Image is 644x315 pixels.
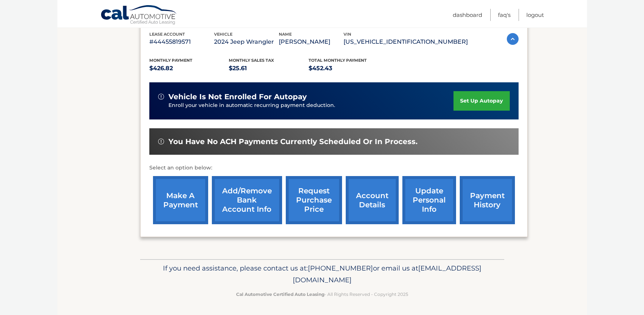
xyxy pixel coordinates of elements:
[149,164,519,172] p: Select an option below:
[214,37,279,47] p: 2024 Jeep Wrangler
[460,176,515,224] a: payment history
[402,176,456,224] a: update personal info
[149,63,229,74] p: $426.82
[100,5,178,26] a: Cal Automotive
[279,37,344,47] p: [PERSON_NAME]
[526,9,544,21] a: Logout
[236,291,324,297] strong: Cal Automotive Certified Auto Leasing
[168,101,454,110] p: Enroll your vehicle in automatic recurring payment deduction.
[498,9,510,21] a: FAQ's
[286,176,342,224] a: request purchase price
[145,290,499,298] p: - All Rights Reserved - Copyright 2025
[149,32,185,37] span: lease account
[212,176,282,224] a: Add/Remove bank account info
[149,37,214,47] p: #44455819571
[279,32,292,37] span: name
[453,91,509,111] a: set up autopay
[168,92,307,101] span: vehicle is not enrolled for autopay
[308,264,373,272] span: [PHONE_NUMBER]
[346,176,399,224] a: account details
[168,137,417,146] span: You have no ACH payments currently scheduled or in process.
[158,94,164,100] img: alert-white.svg
[153,176,208,224] a: make a payment
[344,32,351,37] span: vin
[158,139,164,144] img: alert-white.svg
[229,63,309,74] p: $25.61
[214,32,232,37] span: vehicle
[309,63,388,74] p: $452.43
[229,58,274,63] span: Monthly sales Tax
[293,264,481,284] span: [EMAIL_ADDRESS][DOMAIN_NAME]
[344,37,468,47] p: [US_VEHICLE_IDENTIFICATION_NUMBER]
[309,58,367,63] span: Total Monthly Payment
[453,9,482,21] a: Dashboard
[145,262,499,286] p: If you need assistance, please contact us at: or email us at
[149,58,192,63] span: Monthly Payment
[507,33,519,45] img: accordion-active.svg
